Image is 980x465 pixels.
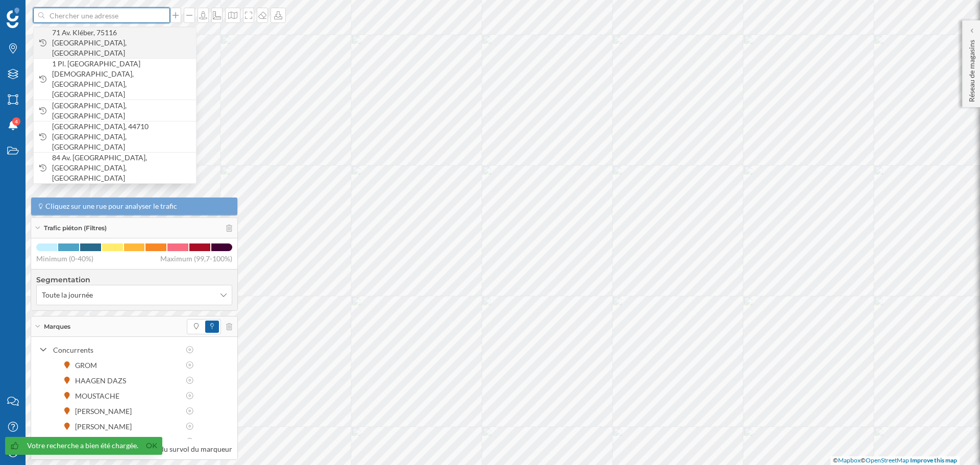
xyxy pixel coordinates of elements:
[36,254,93,264] span: Minimum (0-40%)
[52,121,191,152] span: [GEOGRAPHIC_DATA], 44710 [GEOGRAPHIC_DATA], [GEOGRAPHIC_DATA]
[75,390,125,401] div: MOUSTACHE
[7,8,19,28] img: Logo Geoblink
[143,440,160,452] a: Ok
[838,456,861,464] a: Mapbox
[15,116,18,127] span: 4
[44,322,70,331] span: Marques
[967,36,977,102] p: Réseau de magasins
[830,456,960,465] div: © ©
[42,290,93,300] span: Toute la journée
[866,456,909,464] a: OpenStreetMap
[16,7,66,16] span: Assistance
[160,254,232,264] span: Maximum (99,7-100%)
[75,421,137,432] div: [PERSON_NAME]
[36,275,232,285] h4: Segmentation
[910,456,957,464] a: Improve this map
[75,360,102,371] div: GROM
[45,201,177,211] span: Cliquez sur une rue pour analyser le trafic
[75,406,137,417] div: [PERSON_NAME]
[52,153,191,183] span: 84 Av. [GEOGRAPHIC_DATA], [GEOGRAPHIC_DATA], [GEOGRAPHIC_DATA]
[75,375,131,386] div: HAAGEN DAZS
[53,345,180,355] div: Concurrents
[52,101,191,121] span: [GEOGRAPHIC_DATA], [GEOGRAPHIC_DATA]
[52,59,191,100] span: 1 Pl. [GEOGRAPHIC_DATA][DEMOGRAPHIC_DATA], [GEOGRAPHIC_DATA], [GEOGRAPHIC_DATA]
[75,436,160,447] div: No Brand ice cream shop
[52,28,191,58] span: 71 Av. Kléber, 75116 [GEOGRAPHIC_DATA], [GEOGRAPHIC_DATA]
[44,224,107,233] span: Trafic piéton (Filtres)
[27,440,138,451] div: Votre recherche a bien été chargée.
